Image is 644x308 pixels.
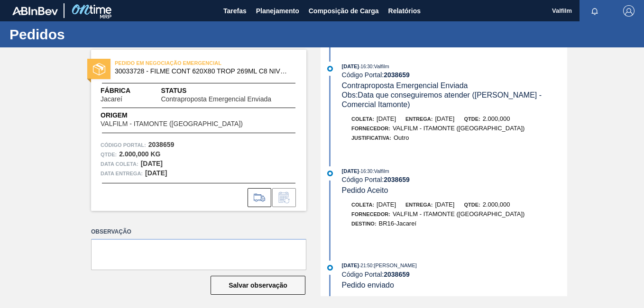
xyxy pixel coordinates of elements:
strong: [DATE] [145,169,167,177]
span: Entrega: [405,116,432,122]
span: [DATE] [435,296,454,303]
span: Fornecedor: [351,211,390,217]
span: Tarefas [223,5,247,17]
span: Pedido Aceito [342,186,388,194]
span: [DATE] [377,201,396,208]
span: VALFILM - ITAMONTE ([GEOGRAPHIC_DATA]) [101,120,243,127]
img: TNhmsLtSVTkK8tSr43FrP2fwEKptu5GPRR3wAAAABJRU5ErkJggg== [12,7,58,15]
button: Salvar observação [211,276,305,295]
strong: 2038659 [148,141,175,148]
span: [DATE] [435,201,454,208]
span: : Valfilm [372,63,389,69]
span: Qtde: [464,202,480,208]
img: Logout [623,5,635,17]
span: - 16:30 [359,64,372,69]
span: Data coleta: [101,159,138,169]
span: Coleta: [351,116,374,122]
span: Pedido enviado [342,281,394,289]
span: Status [161,86,297,96]
label: Observação [91,225,306,239]
span: VALFILM - ITAMONTE ([GEOGRAPHIC_DATA]) [393,125,525,132]
img: atual [327,265,333,271]
span: - 21:50 [359,263,372,268]
span: Qtde: [464,116,480,122]
span: Obs: Data que conseguiremos atender ([PERSON_NAME] - Comercial Itamonte) [342,91,544,109]
img: atual [327,66,333,72]
span: BR16-Jacareí [379,220,416,227]
img: status [93,63,105,75]
span: Contraproposta Emergencial Enviada [161,96,271,103]
span: [DATE] [342,63,359,69]
span: 2.000,000 [483,201,510,208]
span: Qtde : [101,150,117,159]
span: Código Portal: [101,140,146,150]
strong: 2038659 [384,176,410,183]
strong: [DATE] [141,160,163,167]
span: Fábrica [101,86,152,96]
strong: 2038659 [384,71,410,79]
span: Outro [394,134,409,141]
span: Origem [101,110,270,120]
span: Entrega: [405,202,432,208]
span: Destino: [351,221,377,226]
span: Coleta: [351,202,374,208]
span: - 16:30 [359,169,372,174]
h1: Pedidos [9,29,178,40]
div: Código Portal: [342,176,567,183]
span: : Valfilm [372,168,389,174]
span: Contraproposta Emergencial Enviada [342,82,468,90]
span: Jacareí [101,96,122,103]
strong: 2.000,000 KG [119,150,160,158]
span: Composição de Carga [309,5,379,17]
img: atual [327,171,333,176]
strong: 2038659 [384,271,410,278]
span: Data entrega: [101,169,143,178]
span: [DATE] [342,168,359,174]
span: VALFILM - ITAMONTE ([GEOGRAPHIC_DATA]) [393,210,525,217]
span: [DATE] [342,263,359,268]
span: 2.000,000 [483,296,510,303]
span: [DATE] [377,296,396,303]
span: Justificativa: [351,135,391,141]
button: Notificações [580,4,610,18]
span: 30033728 - FILME CONT 620X80 TROP 269ML C8 NIV25 [115,68,287,75]
span: Relatórios [388,5,421,17]
span: [DATE] [377,115,396,122]
span: 2.000,000 [483,115,510,122]
div: Ir para Composição de Carga [248,188,271,207]
div: Informar alteração no pedido [272,188,296,207]
span: Fornecedor: [351,126,390,131]
div: Código Portal: [342,271,567,278]
span: : [PERSON_NAME] [372,263,417,268]
span: [DATE] [435,115,454,122]
span: PEDIDO EM NEGOCIAÇÃO EMERGENCIAL [115,58,248,68]
span: Planejamento [256,5,299,17]
div: Código Portal: [342,71,567,79]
